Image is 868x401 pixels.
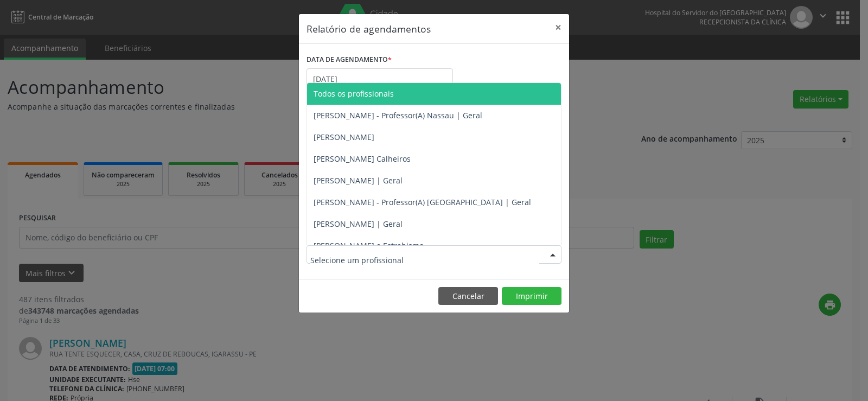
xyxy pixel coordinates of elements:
span: [PERSON_NAME] - Professor(A) Nassau | Geral [314,110,482,120]
span: Todos os profissionais [314,88,394,99]
span: [PERSON_NAME] | Geral [314,219,403,229]
button: Cancelar [438,287,498,305]
label: DATA DE AGENDAMENTO [307,52,392,68]
h5: Relatório de agendamentos [307,22,431,36]
span: [PERSON_NAME] [314,132,374,142]
input: Selecione um profissional [310,249,539,271]
span: [PERSON_NAME] e Estrabismo [314,240,424,251]
button: Close [547,14,569,41]
span: [PERSON_NAME] - Professor(A) [GEOGRAPHIC_DATA] | Geral [314,197,531,207]
input: Selecione uma data ou intervalo [307,68,453,90]
span: [PERSON_NAME] | Geral [314,175,403,186]
button: Imprimir [502,287,561,305]
span: [PERSON_NAME] Calheiros [314,154,411,164]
